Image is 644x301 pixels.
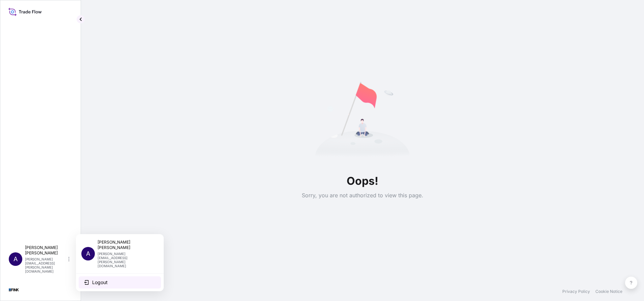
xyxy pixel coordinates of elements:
a: Cookie Notice [595,289,622,294]
span: A [86,250,90,257]
p: Sorry, you are not authorized to view this page. [302,192,423,199]
p: [PERSON_NAME][EMAIL_ADDRESS][PERSON_NAME][DOMAIN_NAME] [25,257,67,273]
span: Logout [92,279,108,286]
p: [PERSON_NAME] [PERSON_NAME] [98,240,153,250]
p: [PERSON_NAME] [PERSON_NAME] [25,245,67,256]
p: [PERSON_NAME][EMAIL_ADDRESS][PERSON_NAME][DOMAIN_NAME] [98,252,153,268]
button: Logout [79,276,161,289]
img: organization-logo [8,284,19,295]
p: Oops! [302,173,423,189]
a: Privacy Policy [562,289,590,294]
span: A [14,256,18,262]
